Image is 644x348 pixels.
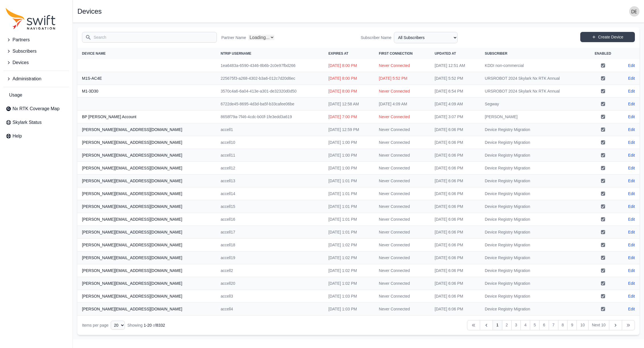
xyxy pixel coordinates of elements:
[628,216,635,222] a: Edit
[216,251,324,264] td: accell19
[13,48,36,55] span: Subscribers
[430,290,480,303] td: [DATE] 6:06 PM
[216,303,324,316] td: accell4
[628,114,635,120] a: Edit
[324,98,374,110] td: [DATE] 12:58 AM
[374,290,430,303] td: Never Connected
[77,48,216,59] th: Device Name
[3,57,69,68] button: Devices
[216,123,324,136] td: accell1
[374,136,430,149] td: Never Connected
[430,85,480,98] td: [DATE] 6:54 PM
[361,35,392,40] label: Subscriber Name
[628,255,635,261] a: Edit
[374,85,430,98] td: Never Connected
[216,149,324,162] td: accell11
[558,320,568,330] a: 8
[324,290,374,303] td: [DATE] 1:03 PM
[324,277,374,290] td: [DATE] 1:02 PM
[3,73,69,85] button: Administration
[324,136,374,149] td: [DATE] 1:00 PM
[374,162,430,175] td: Never Connected
[374,123,430,136] td: Never Connected
[324,226,374,239] td: [DATE] 1:01 PM
[324,187,374,200] td: [DATE] 1:01 PM
[430,59,480,72] td: [DATE] 12:51 AM
[430,277,480,290] td: [DATE] 6:06 PM
[328,52,348,56] span: Expires At
[430,264,480,277] td: [DATE] 6:06 PM
[144,323,152,327] span: 1 - 20
[628,127,635,132] a: Edit
[77,149,216,162] th: [PERSON_NAME][EMAIL_ADDRESS][DOMAIN_NAME]
[77,226,216,239] th: [PERSON_NAME][EMAIL_ADDRESS][DOMAIN_NAME]
[13,105,59,112] span: Nx RTK Coverage Map
[324,72,374,85] td: [DATE] 8:00 PM
[77,277,216,290] th: [PERSON_NAME][EMAIL_ADDRESS][DOMAIN_NAME]
[374,59,430,72] td: Never Connected
[374,98,430,110] td: [DATE] 4:09 AM
[216,187,324,200] td: accell14
[77,162,216,175] th: [PERSON_NAME][EMAIL_ADDRESS][DOMAIN_NAME]
[324,264,374,277] td: [DATE] 1:02 PM
[480,162,587,175] td: Device Registry Migration
[628,242,635,248] a: Edit
[480,48,587,59] th: Subscriber
[156,323,165,327] span: 8332
[374,251,430,264] td: Never Connected
[324,149,374,162] td: [DATE] 1:00 PM
[520,320,530,330] a: 4
[480,239,587,251] td: Device Registry Migration
[480,72,587,85] td: URSROBOT 2024 Skylark Nx RTK Annual
[493,320,502,330] a: 1
[580,32,635,42] a: Create Device
[480,264,587,277] td: Device Registry Migration
[216,59,324,72] td: 1ea6483a-6590-4346-8b6b-2c0e97fbd266
[324,175,374,187] td: [DATE] 1:01 PM
[13,75,41,82] span: Administration
[430,187,480,200] td: [DATE] 6:06 PM
[628,88,635,94] a: Edit
[77,85,216,98] th: M1-3D30
[324,239,374,251] td: [DATE] 1:02 PM
[628,178,635,184] a: Edit
[430,162,480,175] td: [DATE] 6:06 PM
[82,32,217,43] input: Search
[480,149,587,162] td: Device Registry Migration
[77,187,216,200] th: [PERSON_NAME][EMAIL_ADDRESS][DOMAIN_NAME]
[628,101,635,107] a: Edit
[430,175,480,187] td: [DATE] 6:06 PM
[221,35,246,40] label: Partner Name
[3,46,69,57] button: Subscribers
[77,136,216,149] th: [PERSON_NAME][EMAIL_ADDRESS][DOMAIN_NAME]
[324,110,374,123] td: [DATE] 7:00 PM
[216,48,324,59] th: NTRIP Username
[430,136,480,149] td: [DATE] 6:06 PM
[3,130,69,142] a: Help
[628,140,635,145] a: Edit
[430,226,480,239] td: [DATE] 6:06 PM
[628,281,635,286] a: Edit
[577,320,589,330] a: 10
[588,320,609,330] a: Next 10
[480,85,587,98] td: URSROBOT 2024 Skylark Nx RTK Annual
[216,175,324,187] td: accell13
[480,213,587,226] td: Device Registry Migration
[127,322,165,328] div: Showing of
[435,52,456,56] span: Updated At
[480,136,587,149] td: Device Registry Migration
[77,200,216,213] th: [PERSON_NAME][EMAIL_ADDRESS][DOMAIN_NAME]
[628,75,635,81] a: Edit
[430,200,480,213] td: [DATE] 6:06 PM
[628,229,635,235] a: Edit
[374,277,430,290] td: Never Connected
[216,277,324,290] td: accell20
[77,316,639,335] nav: Table navigation
[549,320,558,330] a: 7
[430,149,480,162] td: [DATE] 6:06 PM
[480,290,587,303] td: Device Registry Migration
[628,63,635,68] a: Edit
[374,187,430,200] td: Never Connected
[628,306,635,312] a: Edit
[324,251,374,264] td: [DATE] 1:02 PM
